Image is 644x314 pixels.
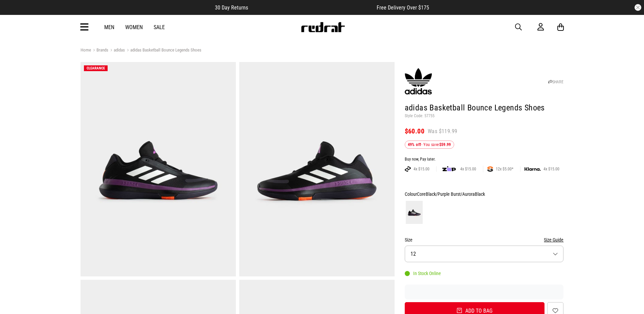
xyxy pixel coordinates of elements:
[410,251,416,257] span: 12
[104,24,114,30] a: Men
[239,62,395,276] img: Adidas Basketball Bounce Legends Shoes in Black
[87,66,105,70] span: CLEARANCE
[405,166,411,172] img: AFTERPAY
[91,47,108,54] a: Brands
[215,4,248,11] span: 30 Day Returns
[108,47,125,54] a: adidas
[81,62,236,276] img: Adidas Basketball Bounce Legends Shoes in Black
[405,157,564,162] div: Buy now, Pay later.
[428,128,457,135] span: Was $119.99
[405,289,564,295] iframe: Customer reviews powered by Trustpilot
[125,47,201,54] a: adidas Basketball Bounce Legends Shoes
[125,24,143,30] a: Women
[411,166,432,172] span: 4x $15.00
[405,68,432,95] img: adidas
[405,246,564,262] button: 12
[406,201,423,224] img: CoreBlack/Purple Burst/AuroraBlack
[493,166,516,172] span: 12x $5.00*
[442,166,456,172] img: zip
[487,166,493,172] img: SPLITPAY
[405,190,564,198] div: Colour
[439,142,451,147] b: $59.99
[408,142,421,147] b: 49% off
[541,166,562,172] span: 4x $15.00
[377,4,429,11] span: Free Delivery Over $175
[81,47,91,53] a: Home
[417,191,485,197] span: CoreBlack/Purple Burst/AuroraBlack
[405,103,564,113] h1: adidas Basketball Bounce Legends Shoes
[548,80,563,84] a: SHARE
[405,236,564,244] div: Size
[525,167,541,171] img: KLARNA
[405,127,424,135] span: $60.00
[154,24,165,30] a: Sale
[405,271,441,276] div: In Stock Online
[405,113,564,119] p: Style Code: 57755
[544,236,563,244] button: Size Guide
[262,4,363,11] iframe: Customer reviews powered by Trustpilot
[458,166,479,172] span: 4x $15.00
[301,22,345,32] img: Redrat logo
[405,141,454,149] div: - You save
